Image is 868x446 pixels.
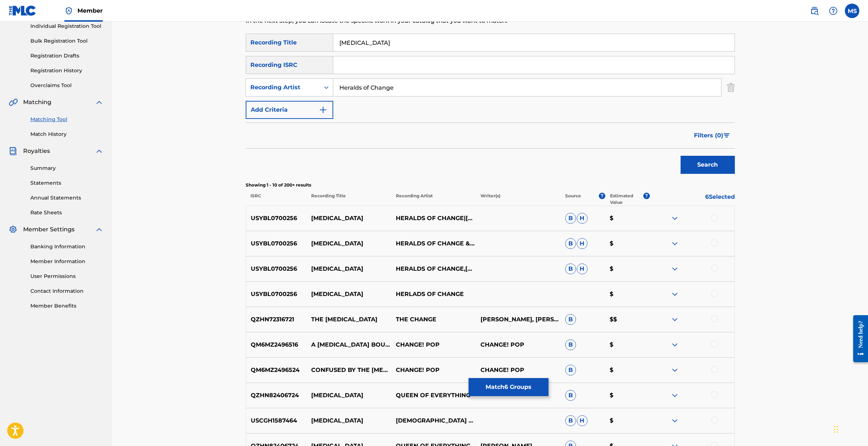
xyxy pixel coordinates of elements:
span: B [565,213,576,224]
p: $$ [605,315,650,324]
img: expand [670,366,679,374]
span: H [577,213,588,224]
p: [MEDICAL_DATA] [306,239,391,248]
p: USYBL0700256 [246,239,307,248]
span: B [565,238,576,249]
div: Chat Widget [832,411,868,446]
span: Royalties [23,147,50,155]
span: B [565,314,576,325]
p: Showing 1 - 10 of 200+ results [246,182,735,188]
p: [MEDICAL_DATA] [306,214,391,223]
p: HERALDS OF CHANGE & [PERSON_NAME] & [PERSON_NAME] [391,239,476,248]
p: [PERSON_NAME], [PERSON_NAME], [PERSON_NAME], [PERSON_NAME] [476,315,560,324]
p: $ [605,290,650,299]
p: ISRC [246,193,306,206]
p: USCGH1587464 [246,416,307,425]
a: Matching Tool [30,116,103,123]
a: Rate Sheets [30,209,103,216]
a: Public Search [807,4,822,18]
button: Add Criteria [246,101,333,119]
img: expand [670,265,679,273]
p: [MEDICAL_DATA] [306,416,391,425]
img: Top Rightsholder [64,7,73,15]
img: help [829,7,838,15]
p: USYBL0700256 [246,290,307,299]
img: search [810,7,819,15]
div: Drag [834,419,838,440]
a: Statements [30,179,103,187]
p: CHANGE! POP [476,366,560,374]
img: expand [670,416,679,425]
a: Member Information [30,258,103,265]
a: Banking Information [30,243,103,250]
p: USYBL0700256 [246,265,307,273]
img: filter [724,133,730,138]
img: Matching [9,98,18,107]
p: CONFUSED BY THE [MEDICAL_DATA] (2003) [306,366,391,374]
img: MLC Logo [9,5,37,16]
p: QM6MZ2496524 [246,366,307,374]
a: Member Benefits [30,302,103,310]
p: Writer(s) [476,193,560,206]
span: B [565,415,576,426]
p: 6 Selected [650,193,734,206]
p: QZHN72316721 [246,315,307,324]
img: expand [670,239,679,248]
span: B [565,365,576,376]
div: Recording Artist [250,83,316,92]
span: ? [643,193,650,199]
span: H [577,263,588,274]
p: QZHN82406724 [246,391,307,400]
p: CHANGE! POP [476,340,560,349]
img: expand [670,391,679,400]
img: expand [670,315,679,324]
span: H [577,415,588,426]
a: Bulk Registration Tool [30,37,103,45]
a: Annual Statements [30,194,103,202]
p: A [MEDICAL_DATA] BOUCHE [306,340,391,349]
img: 9d2ae6d4665cec9f34b9.svg [319,106,327,114]
p: $ [605,391,650,400]
p: Recording Title [306,193,391,206]
p: Estimated Value [610,193,643,206]
a: Registration Drafts [30,52,103,60]
p: $ [605,340,650,349]
p: [DEMOGRAPHIC_DATA] OF [PERSON_NAME] [391,416,476,425]
a: Match History [30,130,103,138]
p: $ [605,214,650,223]
img: expand [670,340,679,349]
a: Contact Information [30,287,103,295]
img: expand [670,290,679,299]
span: B [565,263,576,274]
button: Search [681,156,735,174]
span: Matching [23,98,51,107]
p: CHANGE! POP [391,340,476,349]
p: [MEDICAL_DATA] [306,391,391,400]
p: HERALDS OF CHANGE,[PERSON_NAME],[PERSON_NAME] [391,265,476,273]
p: HERALDS OF CHANGE|[PERSON_NAME]|[PERSON_NAME] [391,214,476,223]
p: HERLADS OF CHANGE [391,290,476,299]
form: Search Form [246,34,735,177]
p: USYBL0700256 [246,214,307,223]
a: User Permissions [30,273,103,280]
p: $ [605,366,650,374]
img: expand [95,147,103,155]
img: expand [95,225,103,234]
p: QM6MZ2496516 [246,340,307,349]
a: Individual Registration Tool [30,22,103,30]
p: [MEDICAL_DATA] [306,265,391,273]
p: QUEEN OF EVERYTHING [391,391,476,400]
div: Help [826,4,841,18]
span: H [577,238,588,249]
span: Filters ( 0 ) [694,131,723,140]
span: Member Settings [23,225,75,234]
img: Royalties [9,147,17,155]
p: [MEDICAL_DATA] [306,290,391,299]
button: Match6 Groups [469,378,549,396]
p: $ [605,416,650,425]
iframe: Resource Center [848,309,868,369]
a: Registration History [30,67,103,74]
p: CHANGE! POP [391,366,476,374]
